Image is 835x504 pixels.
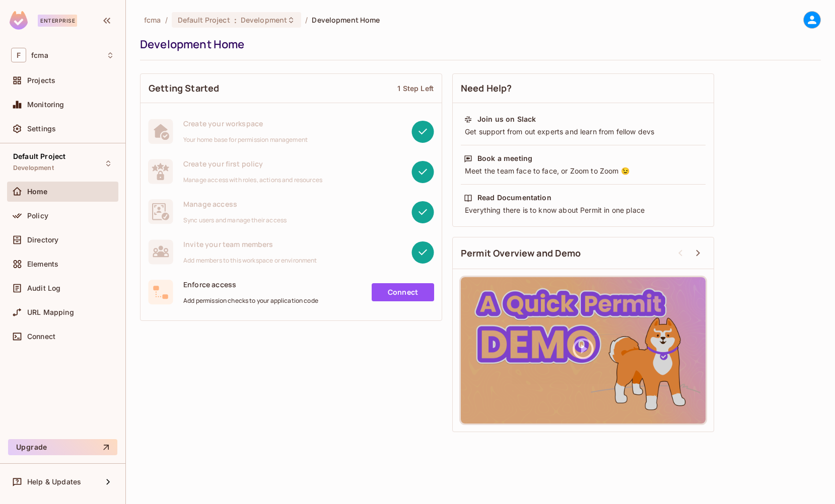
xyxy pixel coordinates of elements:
[8,439,117,455] button: Upgrade
[149,82,219,95] span: Getting Started
[183,216,287,224] span: Sync users and manage their access
[31,51,48,59] span: Workspace: fcma
[13,164,54,172] span: Development
[461,247,581,260] span: Permit Overview and Demo
[27,260,58,268] span: Elements
[178,15,230,25] span: Default Project
[183,136,308,144] span: Your home base for permission management
[27,101,64,109] span: Monitoring
[241,15,287,25] span: Development
[144,15,161,25] span: the active workspace
[477,153,532,163] div: Book a meeting
[305,15,308,25] li: /
[183,257,317,265] span: Add members to this workspace or environment
[477,193,551,203] div: Read Documentation
[312,15,380,25] span: Development Home
[183,176,322,184] span: Manage access with roles, actions and resources
[477,114,536,124] div: Join us on Slack
[27,284,60,292] span: Audit Log
[27,308,74,316] span: URL Mapping
[27,125,56,133] span: Settings
[10,11,28,30] img: SReyMgAAAABJRU5ErkJggg==
[183,199,287,209] span: Manage access
[372,283,434,301] a: Connect
[234,16,237,24] span: :
[183,239,317,249] span: Invite your team members
[165,15,168,25] li: /
[27,236,58,244] span: Directory
[183,119,308,128] span: Create your workspace
[27,76,55,85] span: Projects
[27,188,48,196] span: Home
[13,152,65,160] span: Default Project
[183,280,318,289] span: Enforce access
[140,37,816,52] div: Development Home
[183,297,318,305] span: Add permission checks to your application code
[464,127,703,137] div: Get support from out experts and learn from fellow devs
[464,166,703,176] div: Meet the team face to face, or Zoom to Zoom 😉
[27,212,48,220] span: Policy
[27,332,55,341] span: Connect
[464,205,703,215] div: Everything there is to know about Permit in one place
[11,48,26,62] span: F
[461,82,512,95] span: Need Help?
[397,83,434,93] div: 1 Step Left
[27,478,81,486] span: Help & Updates
[38,15,77,27] div: Enterprise
[183,159,322,169] span: Create your first policy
